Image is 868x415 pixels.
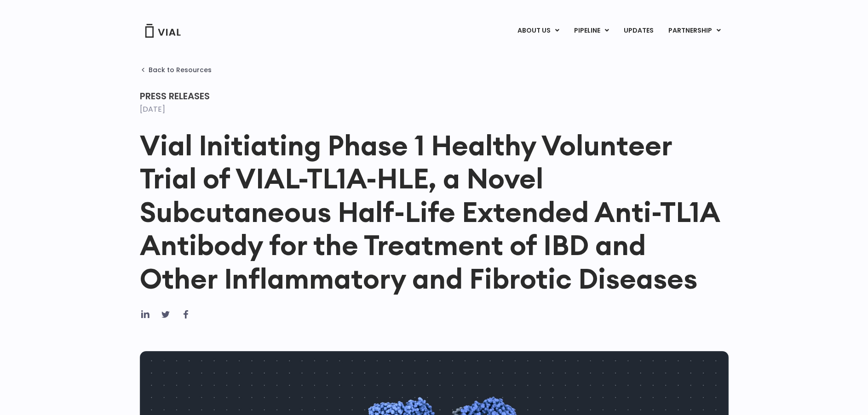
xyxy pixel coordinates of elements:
[510,23,566,39] a: ABOUT USMenu Toggle
[140,104,165,114] time: [DATE]
[144,24,181,38] img: Vial Logo
[140,129,729,295] h1: Vial Initiating Phase 1 Healthy Volunteer Trial of VIAL-TL1A-HLE, a Novel Subcutaneous Half-Life ...
[149,66,212,74] span: Back to Resources
[180,309,191,320] div: Share on facebook
[140,309,151,320] div: Share on linkedin
[661,23,728,39] a: PARTNERSHIPMenu Toggle
[160,309,171,320] div: Share on twitter
[616,23,661,39] a: UPDATES
[140,66,212,74] a: Back to Resources
[567,23,616,39] a: PIPELINEMenu Toggle
[140,90,210,102] span: Press Releases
